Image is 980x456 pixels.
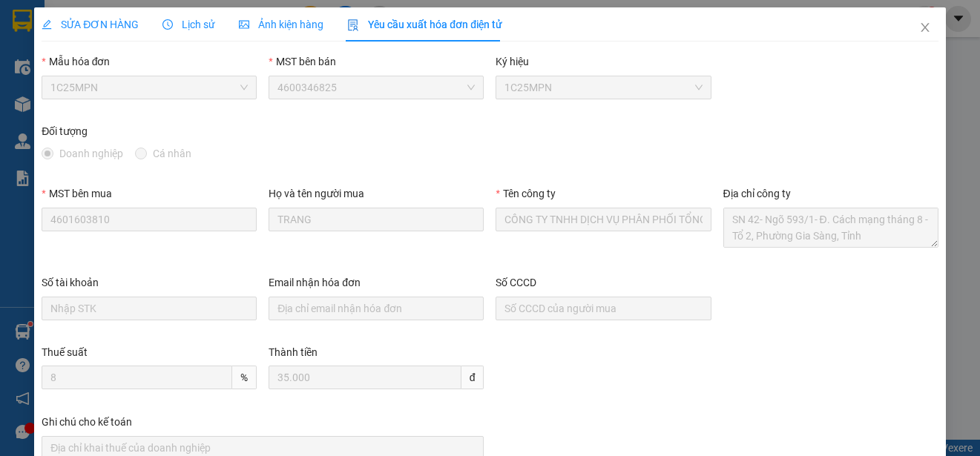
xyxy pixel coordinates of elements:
textarea: Địa chỉ công ty [723,208,938,248]
span: close [919,22,931,33]
label: Số tài khoản [42,277,99,288]
input: Số tài khoản [42,297,257,320]
span: edit [42,19,52,30]
input: MST bên mua [42,208,257,231]
span: Lịch sử [162,19,215,30]
span: Cá nhân [147,145,197,162]
input: Thuế suất [42,366,232,389]
span: clock-circle [162,19,173,30]
span: % [232,366,257,389]
label: Thành tiền [269,346,318,358]
span: đ [461,366,484,389]
span: Ảnh kiện hàng [239,19,323,30]
label: Số CCCD [496,277,536,288]
span: picture [239,19,249,30]
label: Ghi chú cho kế toán [42,416,132,428]
label: MST bên bán [269,56,335,67]
label: Email nhận hóa đơn [269,277,361,288]
input: Email nhận hóa đơn [269,297,484,320]
label: Mẫu hóa đơn [42,56,110,67]
label: Ký hiệu [496,56,529,67]
span: SỬA ĐƠN HÀNG [42,19,139,30]
img: icon [347,19,359,31]
span: 1C25MPN [504,76,702,99]
input: Số CCCD [496,297,711,320]
span: 1C25MPN [50,76,248,99]
span: Yêu cầu xuất hóa đơn điện tử [347,19,502,30]
label: Thuế suất [42,346,88,358]
span: Doanh nghiệp [53,145,129,162]
button: Close [904,7,946,49]
input: Họ và tên người mua [269,208,484,231]
label: Tên công ty [496,188,555,199]
label: Địa chỉ công ty [723,188,791,199]
label: MST bên mua [42,188,111,199]
span: 4600346825 [277,76,475,99]
label: Đối tượng [42,125,88,137]
label: Họ và tên người mua [269,188,364,199]
input: Tên công ty [496,208,711,231]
